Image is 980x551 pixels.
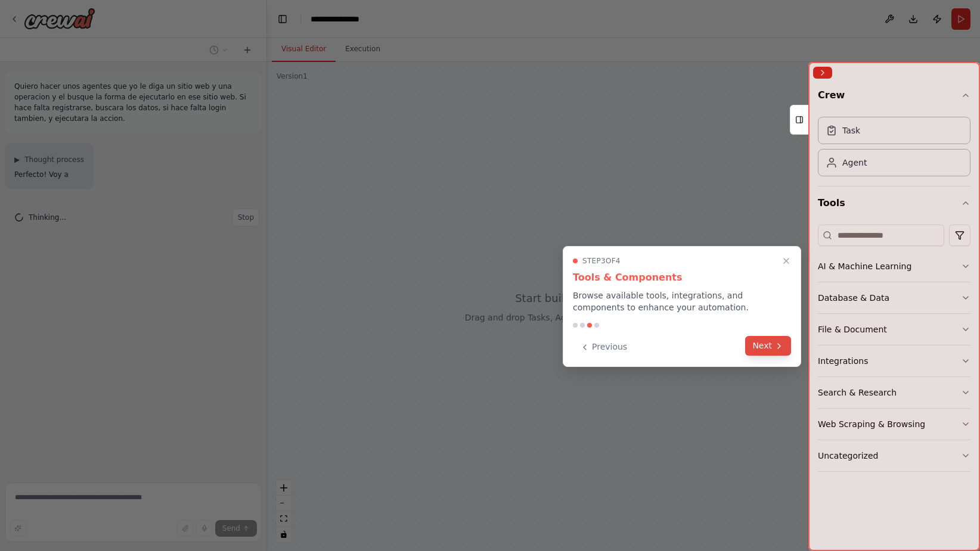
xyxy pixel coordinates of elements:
[274,11,291,27] button: Hide left sidebar
[573,337,634,357] button: Previous
[573,270,791,285] h3: Tools & Components
[745,336,791,356] button: Next
[573,289,791,313] p: Browse available tools, integrations, and components to enhance your automation.
[779,254,793,268] button: Close walkthrough
[582,256,621,266] span: Step 3 of 4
